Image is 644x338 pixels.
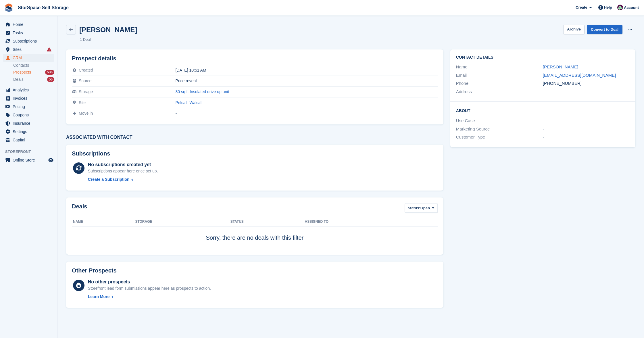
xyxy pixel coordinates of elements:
span: Deals [13,77,24,82]
div: 536 [45,70,54,75]
a: menu [3,103,54,111]
th: Storage [135,217,230,226]
span: Pricing [13,103,47,111]
img: Ross Hadlington [617,5,623,10]
button: Archive [563,25,585,34]
div: Create a Subscription [88,176,130,183]
span: Storage [79,89,93,94]
div: Storefront lead form submissions appear here as prospects to action. [88,285,211,291]
a: [EMAIL_ADDRESS][DOMAIN_NAME] [543,73,616,78]
a: Pelsall, Walsall [175,100,202,105]
a: Contacts [13,63,54,68]
span: Home [13,20,47,28]
a: menu [3,29,54,37]
a: menu [3,94,54,102]
th: Assigned to [305,217,438,226]
a: menu [3,54,54,62]
h2: About [456,107,630,113]
div: - [543,134,630,141]
a: Prospects 536 [13,69,54,75]
h3: Associated with contact [66,135,443,140]
div: Use Case [456,118,543,124]
div: Address [456,89,543,95]
th: Name [72,217,135,226]
h2: Contact Details [456,55,630,60]
a: Deals 56 [13,76,54,82]
a: StorSpace Self Storage [16,3,71,12]
a: menu [3,128,54,136]
img: stora-icon-8386f47178a22dfd0bd8f6a31ec36ba5ce8667c1dd55bd0f319d3a0aa187defe.svg [5,3,13,12]
span: Analytics [13,86,47,94]
span: Coupons [13,111,47,119]
div: Name [456,64,543,70]
a: menu [3,45,54,53]
div: Learn More [88,294,109,300]
span: Open [420,205,430,211]
span: Sites [13,45,47,53]
div: Email [456,72,543,79]
span: Online Store [13,156,47,164]
span: Storefront [5,149,57,155]
span: Invoices [13,94,47,102]
th: Status [230,217,305,226]
span: Prospects [13,70,31,75]
span: CRM [13,54,47,62]
a: 80 sq ft Insulated drive up unit [175,89,229,94]
a: [PERSON_NAME] [543,64,578,69]
div: - [543,89,630,95]
span: Tasks [13,29,47,37]
div: Marketing Source [456,126,543,132]
div: 56 [47,77,54,82]
h2: Prospect details [72,55,438,62]
div: No other prospects [88,279,211,285]
div: Customer Type [456,134,543,141]
span: Subscriptions [13,37,47,45]
span: Sorry, there are no deals with this filter [206,235,303,241]
span: Status: [408,205,420,211]
li: 1 Deal [80,37,91,43]
a: Convert to Deal [587,25,622,34]
h2: [PERSON_NAME] [79,26,137,34]
div: Price reveal [175,78,437,83]
a: menu [3,86,54,94]
div: - [543,118,630,124]
h2: Other Prospects [72,267,117,274]
a: menu [3,37,54,45]
div: [PHONE_NUMBER] [543,80,630,87]
div: Subscriptions appear here once set up. [88,168,158,174]
span: Move in [79,111,93,116]
span: Account [624,5,639,11]
h2: Subscriptions [72,150,438,157]
span: Site [79,100,86,105]
a: menu [3,156,54,164]
a: menu [3,119,54,127]
a: menu [3,136,54,144]
span: Help [604,5,612,10]
span: Source [79,78,91,83]
a: Create a Subscription [88,176,158,183]
div: [DATE] 10:51 AM [175,68,437,72]
a: menu [3,111,54,119]
button: Status: Open [405,203,438,213]
i: Smart entry sync failures have occurred [47,47,51,52]
span: Capital [13,136,47,144]
a: Learn More [88,294,211,300]
div: No subscriptions created yet [88,161,158,168]
span: Settings [13,128,47,136]
h2: Deals [72,203,87,214]
div: - [543,126,630,132]
div: - [175,111,437,116]
a: menu [3,20,54,28]
span: Create [576,5,587,10]
span: Created [79,68,93,72]
span: Insurance [13,119,47,127]
a: Preview store [47,157,54,164]
div: Phone [456,80,543,87]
